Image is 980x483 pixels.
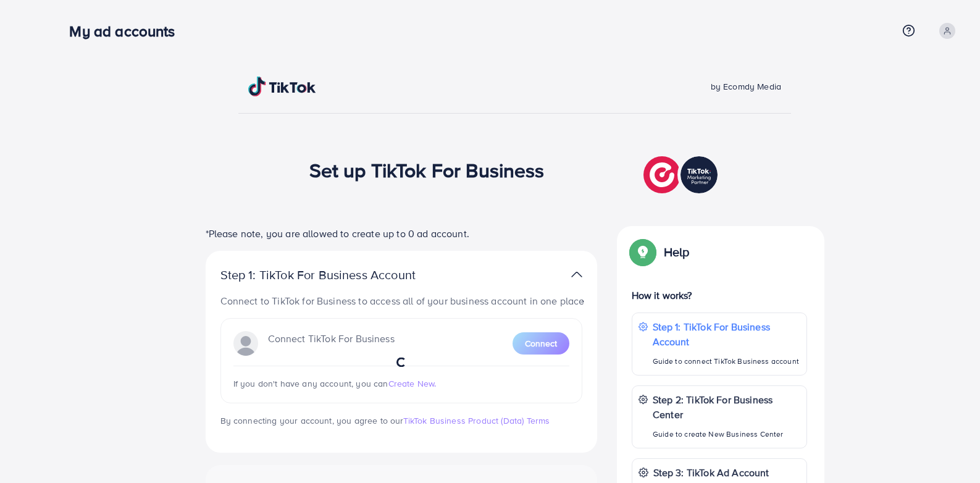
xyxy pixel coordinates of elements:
[206,226,597,241] p: *Please note, you are allowed to create up to 0 ad account.
[69,22,185,40] h3: My ad accounts
[571,266,582,283] img: TikTok partner
[309,158,545,182] h1: Set up TikTok For Business
[711,80,781,93] span: by Ecomdy Media
[653,354,800,369] p: Guide to connect TikTok Business account
[632,241,654,263] img: Popup guide
[653,427,800,442] p: Guide to create New Business Center
[653,319,800,349] p: Step 1: TikTok For Business Account
[632,288,807,303] p: How it works?
[653,392,800,422] p: Step 2: TikTok For Business Center
[643,153,721,196] img: TikTok partner
[220,267,455,282] p: Step 1: TikTok For Business Account
[653,465,769,480] p: Step 3: TikTok Ad Account
[248,77,316,96] img: TikTok
[664,245,690,259] p: Help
